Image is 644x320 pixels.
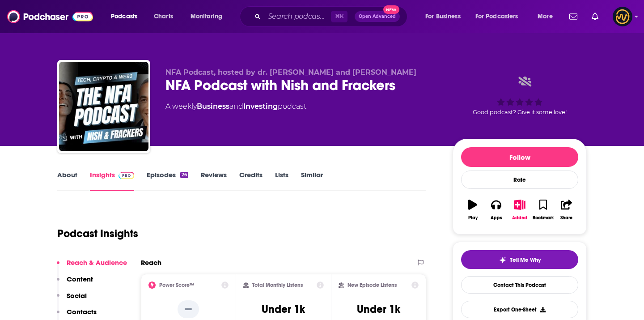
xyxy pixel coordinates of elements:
[201,171,227,191] a: Reviews
[588,9,602,24] a: Show notifications dropdown
[191,10,222,23] span: Monitoring
[57,171,77,191] a: About
[383,5,399,14] span: New
[67,307,97,316] p: Contacts
[538,10,553,23] span: More
[57,291,87,308] button: Social
[165,68,416,77] span: NFA Podcast, hosted by dr. [PERSON_NAME] and [PERSON_NAME]
[613,7,632,26] button: Show profile menu
[67,275,93,283] p: Content
[59,62,148,151] img: NFA Podcast with Nish and Frackers
[197,102,229,111] a: Business
[67,258,127,267] p: Reach & Audience
[7,8,93,25] img: Podchaser - Follow, Share and Rate Podcasts
[461,194,484,226] button: Play
[491,215,502,221] div: Apps
[613,7,632,26] img: User Profile
[359,14,396,19] span: Open Advanced
[178,300,199,318] p: --
[484,194,508,226] button: Apps
[252,282,303,288] h2: Total Monthly Listens
[461,276,578,294] a: Contact This Podcast
[613,7,632,26] span: Logged in as LowerStreet
[531,9,564,24] button: open menu
[141,258,161,267] h2: Reach
[148,9,178,24] a: Charts
[243,102,278,111] a: Investing
[301,171,323,191] a: Similar
[531,194,555,226] button: Bookmark
[180,172,188,178] div: 26
[512,215,527,221] div: Added
[90,171,134,191] a: InsightsPodchaser Pro
[57,275,93,291] button: Content
[105,9,149,24] button: open menu
[461,147,578,167] button: Follow
[264,9,331,24] input: Search podcasts, credits, & more...
[154,10,173,23] span: Charts
[57,227,138,240] h1: Podcast Insights
[475,10,518,23] span: For Podcasters
[248,6,416,27] div: Search podcasts, credits, & more...
[147,171,188,191] a: Episodes26
[184,9,234,24] button: open menu
[425,10,461,23] span: For Business
[560,215,572,221] div: Share
[57,258,127,275] button: Reach & Audience
[165,101,306,112] div: A weekly podcast
[453,68,587,124] div: Good podcast? Give it some love!
[275,171,288,191] a: Lists
[470,9,531,24] button: open menu
[461,171,578,189] div: Rate
[229,102,243,111] span: and
[355,11,400,22] button: Open AdvancedNew
[473,109,567,115] span: Good podcast? Give it some love!
[468,215,478,221] div: Play
[239,171,263,191] a: Credits
[419,9,472,24] button: open menu
[357,303,400,316] h3: Under 1k
[119,172,134,179] img: Podchaser Pro
[159,282,194,288] h2: Power Score™
[67,291,87,300] p: Social
[461,250,578,269] button: tell me why sparkleTell Me Why
[533,215,554,221] div: Bookmark
[262,303,305,316] h3: Under 1k
[461,301,578,318] button: Export One-Sheet
[510,256,541,264] span: Tell Me Why
[347,282,397,288] h2: New Episode Listens
[566,9,581,24] a: Show notifications dropdown
[555,194,578,226] button: Share
[508,194,531,226] button: Added
[111,10,137,23] span: Podcasts
[331,11,347,22] span: ⌘ K
[499,256,506,264] img: tell me why sparkle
